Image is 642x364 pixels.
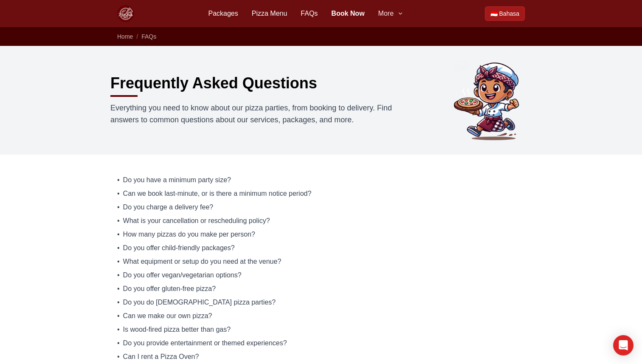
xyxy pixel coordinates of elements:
span: Can I rent a Pizza Oven? [123,352,199,362]
a: • What equipment or setup do you need at the venue? [117,257,525,267]
span: Do you have a minimum party size? [123,175,231,185]
span: Do you offer vegan/vegetarian options? [123,270,242,280]
span: Do you charge a delivery fee? [123,202,214,212]
span: Is wood-fired pizza better than gas? [123,324,231,335]
a: • Do you offer vegan/vegetarian options? [117,270,525,280]
div: Open Intercom Messenger [613,335,634,356]
span: Do you offer child-friendly packages? [123,243,235,253]
a: • Can we make our own pizza? [117,311,525,321]
span: • [117,270,120,280]
li: / [136,32,138,41]
a: • Do you offer child-friendly packages? [117,243,525,253]
span: What is your cancellation or rescheduling policy? [123,216,270,226]
span: • [117,257,120,267]
span: • [117,324,120,335]
span: • [117,284,120,294]
button: More [378,8,404,19]
span: Do you offer gluten-free pizza? [123,284,216,294]
a: Packages [208,8,238,19]
a: • Do you offer gluten-free pizza? [117,284,525,294]
a: • Is wood-fired pizza better than gas? [117,324,525,335]
a: • Do you have a minimum party size? [117,175,525,185]
a: Pizza Menu [252,8,287,19]
span: • [117,243,120,253]
span: • [117,229,120,240]
a: • Do you provide entertainment or themed experiences? [117,338,525,348]
a: FAQs [141,33,156,40]
a: • Can we book last-minute, or is there a minimum notice period? [117,189,525,199]
img: Common questions about Bali Pizza Party [450,59,532,141]
span: • [117,297,120,308]
span: Can we book last-minute, or is there a minimum notice period? [123,189,312,199]
a: Book Now [331,8,364,19]
span: Do you do [DEMOGRAPHIC_DATA] pizza parties? [123,297,276,308]
span: • [117,311,120,321]
a: FAQs [301,8,318,19]
span: • [117,216,120,226]
span: • [117,352,120,362]
span: • [117,175,120,185]
span: • [117,202,120,212]
span: Do you provide entertainment or themed experiences? [123,338,287,348]
p: Everything you need to know about our pizza parties, from booking to delivery. Find answers to co... [110,102,396,126]
span: Bahasa [499,9,519,18]
span: Can we make our own pizza? [123,311,212,321]
a: Home [117,33,133,40]
span: • [117,338,120,348]
span: What equipment or setup do you need at the venue? [123,257,282,267]
span: More [378,8,394,19]
a: Beralih ke Bahasa Indonesia [485,6,525,21]
img: Bali Pizza Party Logo [117,5,134,22]
a: • How many pizzas do you make per person? [117,229,525,240]
a: • What is your cancellation or rescheduling policy? [117,216,525,226]
a: • Do you do [DEMOGRAPHIC_DATA] pizza parties? [117,297,525,308]
span: How many pizzas do you make per person? [123,229,255,240]
a: • Do you charge a delivery fee? [117,202,525,212]
h1: Frequently Asked Questions [110,75,317,92]
span: • [117,189,120,199]
a: • Can I rent a Pizza Oven? [117,352,525,362]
